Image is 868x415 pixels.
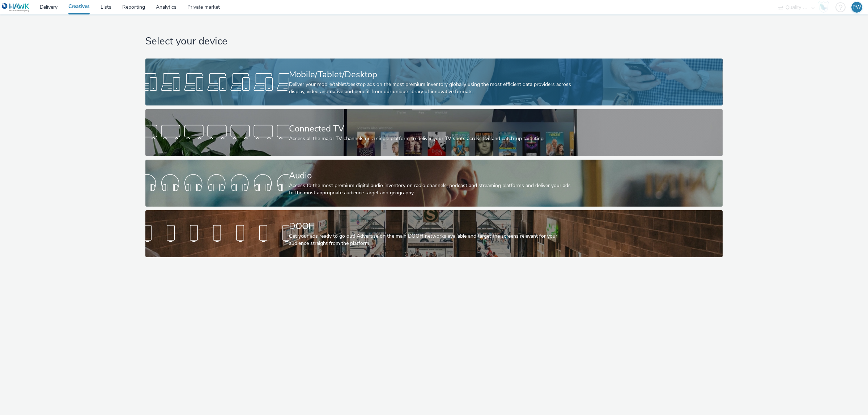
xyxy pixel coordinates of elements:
div: Connected TV [289,122,576,135]
img: Hawk Academy [818,1,829,13]
a: AudioAccess to the most premium digital audio inventory on radio channels, podcast and streaming ... [145,160,722,207]
div: Access to the most premium digital audio inventory on radio channels, podcast and streaming platf... [289,182,576,197]
img: undefined Logo [2,3,30,12]
div: PW [852,2,861,13]
div: Deliver your mobile/tablet/desktop ads on the most premium inventory globally using the most effi... [289,81,576,96]
div: DOOH [289,220,576,233]
div: Audio [289,169,576,182]
a: DOOHGet your ads ready to go out! Advertise on the main DOOH networks available and target the sc... [145,210,722,257]
div: Access all the major TV channels on a single platform to deliver your TV spots across live and ca... [289,135,576,142]
a: Connected TVAccess all the major TV channels on a single platform to deliver your TV spots across... [145,109,722,156]
a: Mobile/Tablet/DesktopDeliver your mobile/tablet/desktop ads on the most premium inventory globall... [145,59,722,105]
div: Get your ads ready to go out! Advertise on the main DOOH networks available and target the screen... [289,233,576,247]
h1: Select your device [145,35,722,48]
div: Mobile/Tablet/Desktop [289,68,576,81]
a: Hawk Academy [818,1,832,13]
